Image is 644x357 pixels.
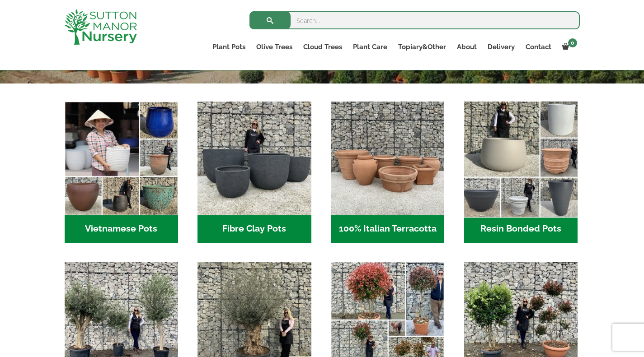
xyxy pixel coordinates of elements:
[251,41,298,53] a: Olive Trees
[249,11,580,29] input: Search...
[464,102,578,243] a: Visit product category Resin Bonded Pots
[461,99,580,218] img: Home - 67232D1B A461 444F B0F6 BDEDC2C7E10B 1 105 c
[331,215,444,243] h2: 100% Italian Terracotta
[348,41,393,53] a: Plant Care
[65,102,178,243] a: Visit product category Vietnamese Pots
[482,41,520,53] a: Delivery
[464,215,578,243] h2: Resin Bonded Pots
[65,215,178,243] h2: Vietnamese Pots
[197,102,311,215] img: Home - 8194B7A3 2818 4562 B9DD 4EBD5DC21C71 1 105 c 1
[451,41,482,53] a: About
[393,41,451,53] a: Topiary&Other
[331,102,444,215] img: Home - 1B137C32 8D99 4B1A AA2F 25D5E514E47D 1 105 c
[557,41,580,53] a: 0
[520,41,557,53] a: Contact
[65,102,178,215] img: Home - 6E921A5B 9E2F 4B13 AB99 4EF601C89C59 1 105 c
[331,102,444,243] a: Visit product category 100% Italian Terracotta
[207,41,251,53] a: Plant Pots
[298,41,348,53] a: Cloud Trees
[65,9,137,45] img: logo
[197,215,311,243] h2: Fibre Clay Pots
[197,102,311,243] a: Visit product category Fibre Clay Pots
[568,38,577,47] span: 0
